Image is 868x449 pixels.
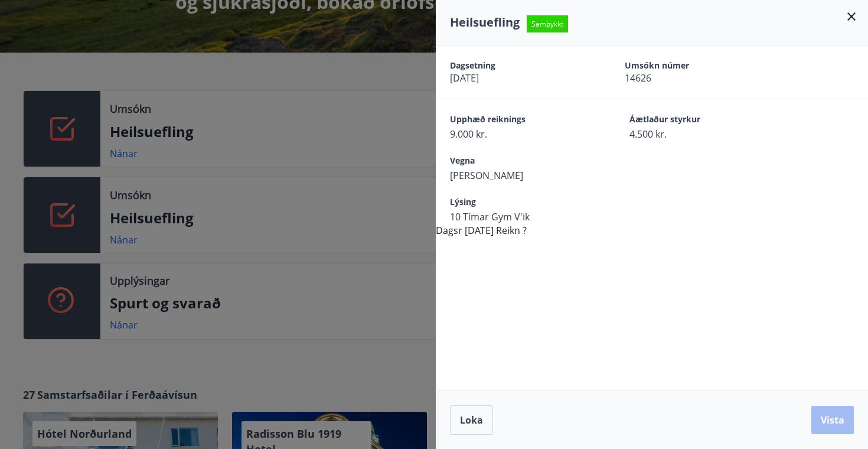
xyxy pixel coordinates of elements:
[450,155,588,169] span: Vegna
[436,45,868,237] div: Dagsr [DATE] Reikn ?
[450,60,583,71] span: Dagsetning
[629,113,768,128] span: Áætlaður styrkur
[450,405,493,435] button: Loka
[450,113,588,128] span: Upphæð reiknings
[450,128,588,141] span: 9.000 kr.
[527,15,568,32] span: Samþykkt
[625,71,758,84] span: 14626
[450,14,520,30] span: Heilsuefling
[450,196,588,210] span: Lýsing
[450,71,583,84] span: [DATE]
[460,414,483,427] span: Loka
[450,169,588,182] span: [PERSON_NAME]
[629,128,768,141] span: 4.500 kr.
[450,210,588,223] span: 10 Tímar Gym V'ik
[625,60,758,71] span: Umsókn númer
